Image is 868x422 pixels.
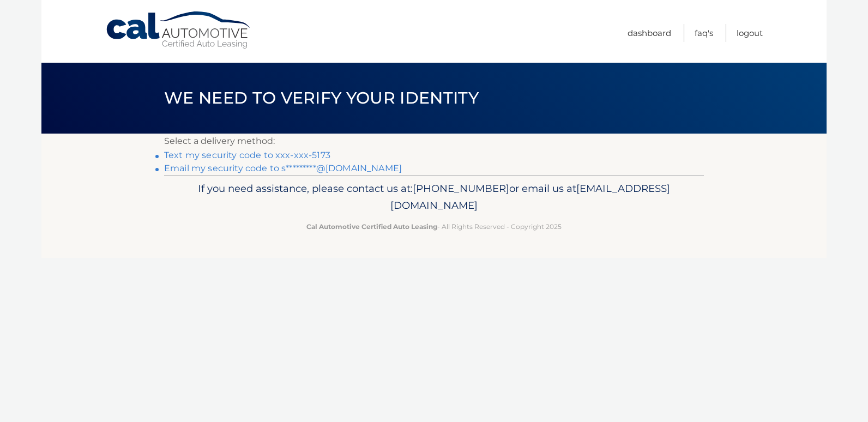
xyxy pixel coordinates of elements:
a: Text my security code to xxx-xxx-5173 [164,150,330,160]
p: Select a delivery method: [164,134,704,149]
span: We need to verify your identity [164,88,479,108]
span: [PHONE_NUMBER] [413,182,509,195]
a: Dashboard [628,24,671,42]
p: If you need assistance, please contact us at: or email us at [171,180,697,215]
p: - All Rights Reserved - Copyright 2025 [171,221,697,232]
a: Email my security code to s*********@[DOMAIN_NAME] [164,163,402,173]
a: FAQ's [695,24,713,42]
strong: Cal Automotive Certified Auto Leasing [306,222,437,231]
a: Logout [737,24,763,42]
a: Cal Automotive [105,11,252,50]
